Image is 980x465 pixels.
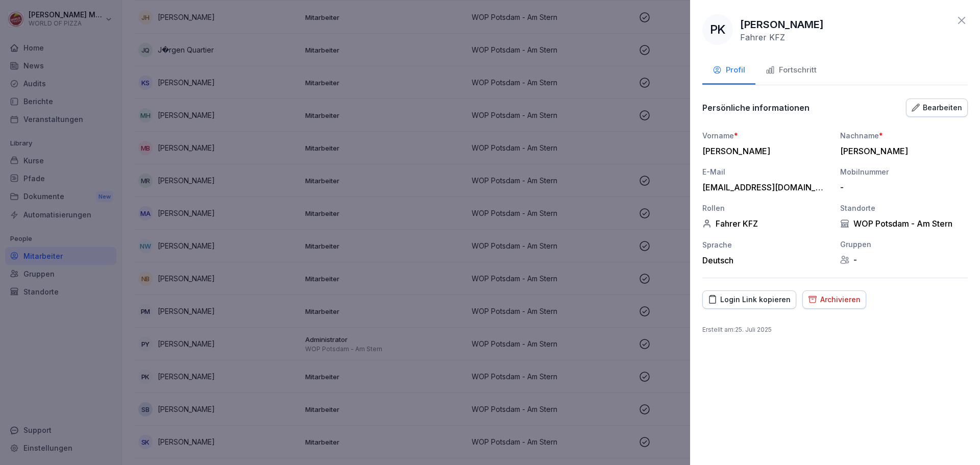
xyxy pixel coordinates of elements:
div: Archivieren [808,294,861,305]
p: Erstellt am : 25. Juli 2025 [702,325,968,334]
div: Rollen [702,203,830,213]
div: [PERSON_NAME] [702,146,825,156]
div: Vorname [702,130,830,141]
div: Standorte [840,203,968,213]
p: Fahrer KFZ [740,32,785,42]
div: Deutsch [702,255,830,265]
button: Profil [702,57,755,85]
div: Profil [713,64,745,76]
div: [PERSON_NAME] [840,146,963,156]
div: Fortschritt [766,64,817,76]
div: Fahrer KFZ [702,218,830,229]
div: - [840,255,968,265]
button: Login Link kopieren [702,290,796,309]
div: Sprache [702,239,830,250]
div: [EMAIL_ADDRESS][DOMAIN_NAME] [702,182,825,192]
p: [PERSON_NAME] [740,17,824,32]
div: Bearbeiten [912,102,962,113]
div: Nachname [840,130,968,141]
p: Persönliche informationen [702,103,810,113]
div: Mobilnummer [840,166,968,177]
div: WOP Potsdam - Am Stern [840,218,968,229]
div: Login Link kopieren [708,294,791,305]
button: Bearbeiten [906,99,968,117]
div: Gruppen [840,239,968,250]
div: PK [702,14,733,45]
div: - [840,182,963,192]
button: Archivieren [802,290,866,309]
div: E-Mail [702,166,830,177]
button: Fortschritt [755,57,827,85]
